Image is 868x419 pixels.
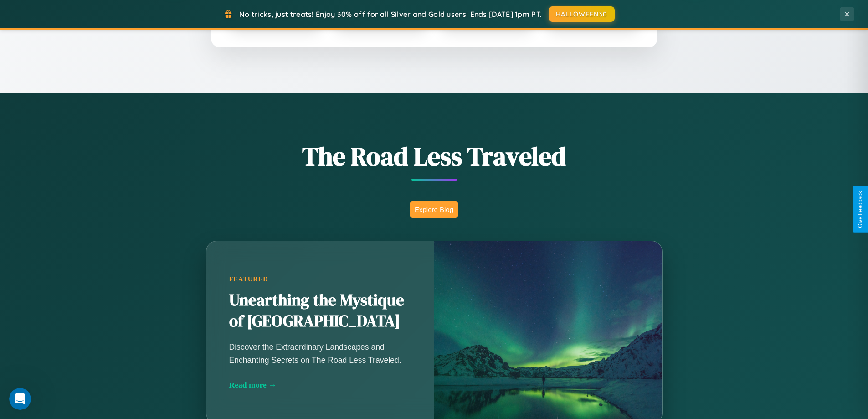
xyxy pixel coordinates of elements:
button: HALLOWEEN30 [549,6,615,22]
button: Explore Blog [410,201,458,218]
div: Read more → [229,380,411,390]
h2: Unearthing the Mystique of [GEOGRAPHIC_DATA] [229,290,411,332]
div: Give Feedback [857,191,863,228]
span: No tricks, just treats! Enjoy 30% off for all Silver and Gold users! Ends [DATE] 1pm PT. [239,10,542,19]
h1: The Road Less Traveled [161,139,708,174]
iframe: Intercom live chat [9,388,31,410]
div: Featured [229,275,411,283]
p: Discover the Extraordinary Landscapes and Enchanting Secrets on The Road Less Traveled. [229,341,411,366]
